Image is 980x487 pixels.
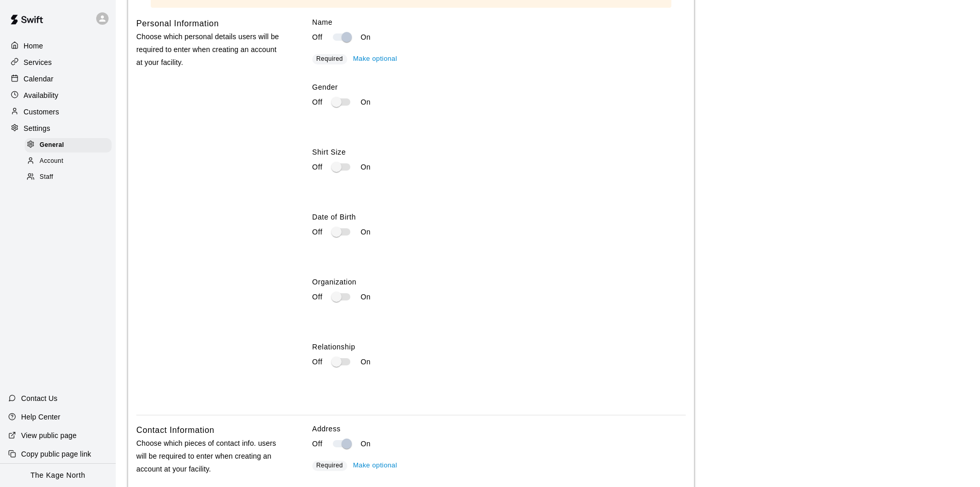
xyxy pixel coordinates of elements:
p: On [361,292,371,303]
p: Off [312,227,323,238]
p: Contact Us [21,393,58,404]
p: Off [312,357,323,367]
p: On [361,97,371,108]
p: Calendar [24,74,54,84]
div: Account [25,154,112,169]
p: Off [312,97,323,108]
p: Off [312,292,323,303]
p: On [361,227,371,238]
div: General [25,138,112,153]
p: On [361,357,371,367]
label: Relationship [312,342,686,352]
p: Off [312,162,323,173]
a: Calendar [8,71,108,87]
div: Staff [25,170,112,184]
a: Settings [8,121,108,136]
label: Shirt Size [312,147,686,157]
a: Availability [8,88,108,103]
label: Gender [312,82,686,92]
a: Staff [25,170,116,186]
p: Off [312,439,323,449]
a: Home [8,38,108,54]
p: The Kage North [30,470,85,481]
label: Address [312,424,686,434]
p: Customers [24,107,59,117]
p: Settings [24,123,50,133]
p: On [361,32,371,43]
span: Required [316,462,343,469]
p: Availability [24,90,59,100]
label: Date of Birth [312,212,686,222]
a: Services [8,55,108,70]
p: View public page [21,430,77,441]
p: Choose which pieces of contact info. users will be required to enter when creating an account at ... [136,437,279,476]
button: Make optional [350,51,400,67]
label: Organization [312,277,686,287]
span: Required [316,55,343,62]
p: Home [24,41,43,51]
p: Copy public page link [21,449,91,459]
span: General [40,140,64,150]
p: Choose which personal details users will be required to enter when creating an account at your fa... [136,30,279,70]
span: Staff [40,172,53,182]
a: Account [25,153,116,169]
p: Help Center [21,412,60,422]
p: On [361,439,371,449]
label: Name [312,17,686,27]
h6: Contact Information [136,424,215,437]
span: Account [40,156,63,166]
p: On [361,162,371,173]
p: Services [24,57,52,68]
a: General [25,137,116,153]
h6: Personal Information [136,17,219,30]
button: Make optional [350,458,400,474]
a: Customers [8,104,108,120]
p: Off [312,32,323,43]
